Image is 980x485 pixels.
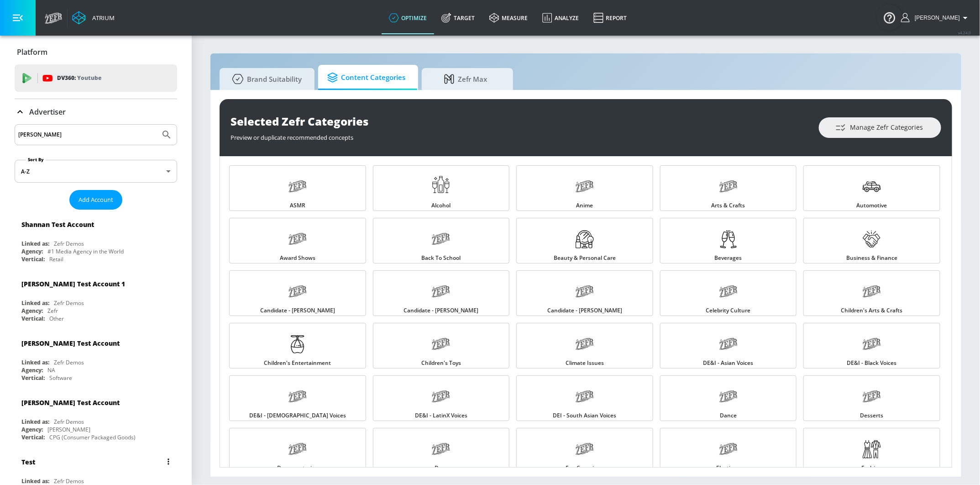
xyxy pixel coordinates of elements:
[717,465,740,471] span: Elections
[516,270,653,316] a: Candidate - [PERSON_NAME]
[373,375,510,421] a: DE&I - LatinX Voices
[229,323,366,369] a: Children's Entertainment
[54,358,84,366] div: Zefr Demos
[249,413,346,418] span: DE&I - [DEMOGRAPHIC_DATA] Voices
[373,165,510,211] a: Alcohol
[660,218,797,264] a: Beverages
[229,428,366,474] a: Documentaries
[15,213,177,265] div: Shannan Test AccountLinked as:Zefr DemosAgency:#1 Media Agency in the WorldVertical:Retail
[21,339,120,348] div: [PERSON_NAME] Test Account
[803,218,940,264] a: Business & Finance
[516,375,653,421] a: DEI - South Asian Voices
[21,240,49,248] div: Linked as:
[660,165,797,211] a: Arts & Crafts
[434,1,482,34] a: Target
[21,248,43,255] div: Agency:
[15,99,177,125] div: Advertiser
[15,273,177,325] div: [PERSON_NAME] Test Account 1Linked as:Zefr DemosAgency:ZefrVertical:Other
[21,458,35,466] div: Test
[516,165,653,211] a: Anime
[47,366,55,374] div: NA
[21,477,49,485] div: Linked as:
[264,360,331,366] span: Children's Entertainment
[21,307,43,315] div: Agency:
[847,360,897,366] span: DE&I - Black Voices
[21,279,125,288] div: [PERSON_NAME] Test Account 1
[21,220,94,229] div: Shannan Test Account
[373,323,510,369] a: Children's Toys
[566,360,604,366] span: Climate Issues
[26,157,46,163] label: Sort By
[260,308,335,313] span: Candidate - [PERSON_NAME]
[54,477,84,485] div: Zefr Demos
[72,11,115,25] a: Atrium
[421,360,461,366] span: Children's Toys
[846,255,897,261] span: Business & Finance
[958,30,971,35] span: v 4.24.0
[421,255,461,261] span: Back to School
[277,465,318,471] span: Documentaries
[49,255,63,263] div: Retail
[79,195,113,205] span: Add Account
[21,255,45,263] div: Vertical:
[566,465,603,471] span: Eco-Conscious
[15,391,177,443] div: [PERSON_NAME] Test AccountLinked as:Zefr DemosAgency:[PERSON_NAME]Vertical:CPG (Consumer Packaged...
[586,1,634,34] a: Report
[554,255,616,261] span: Beauty & Personal Care
[47,248,124,255] div: #1 Media Agency in the World
[535,1,586,34] a: Analyze
[382,1,434,34] a: optimize
[911,15,960,21] span: login as: veronica.hernandez@zefr.com
[803,375,940,421] a: Desserts
[803,270,940,316] a: Children's Arts & Crafts
[15,64,177,92] div: DV360: Youtube
[21,299,49,307] div: Linked as:
[29,107,66,117] p: Advertiser
[77,73,101,83] p: Youtube
[819,117,941,138] button: Manage Zefr Categories
[703,360,754,366] span: DE&I - Asian Voices
[431,203,451,208] span: Alcohol
[431,68,500,90] span: Zefr Max
[373,428,510,474] a: Drag
[837,122,923,133] span: Manage Zefr Categories
[803,428,940,474] a: Fashion
[231,129,810,142] div: Preview or duplicate recommended concepts
[21,358,49,366] div: Linked as:
[15,332,177,384] div: [PERSON_NAME] Test AccountLinked as:Zefr DemosAgency:NAVertical:Software
[54,240,84,248] div: Zefr Demos
[901,12,971,23] button: [PERSON_NAME]
[229,375,366,421] a: DE&I - [DEMOGRAPHIC_DATA] Voices
[435,465,447,471] span: Drag
[857,203,887,208] span: Automotive
[327,67,405,89] span: Content Categories
[21,315,45,322] div: Vertical:
[21,398,120,407] div: [PERSON_NAME] Test Account
[21,418,49,426] div: Linked as:
[21,366,43,374] div: Agency:
[516,218,653,264] a: Beauty & Personal Care
[373,218,510,264] a: Back to School
[862,465,882,471] span: Fashion
[660,323,797,369] a: DE&I - Asian Voices
[715,255,742,261] span: Beverages
[841,308,903,313] span: Children's Arts & Crafts
[69,190,122,210] button: Add Account
[720,413,737,418] span: Dance
[49,433,136,441] div: CPG (Consumer Packaged Goods)
[660,428,797,474] a: Elections
[54,418,84,426] div: Zefr Demos
[17,47,47,57] p: Platform
[660,375,797,421] a: Dance
[15,39,177,65] div: Platform
[229,270,366,316] a: Candidate - [PERSON_NAME]
[49,315,64,322] div: Other
[21,426,43,433] div: Agency:
[49,374,72,382] div: Software
[547,308,622,313] span: Candidate - [PERSON_NAME]
[280,255,315,261] span: Award Shows
[706,308,751,313] span: Celebrity Culture
[231,114,810,129] div: Selected Zefr Categories
[15,160,177,183] div: A-Z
